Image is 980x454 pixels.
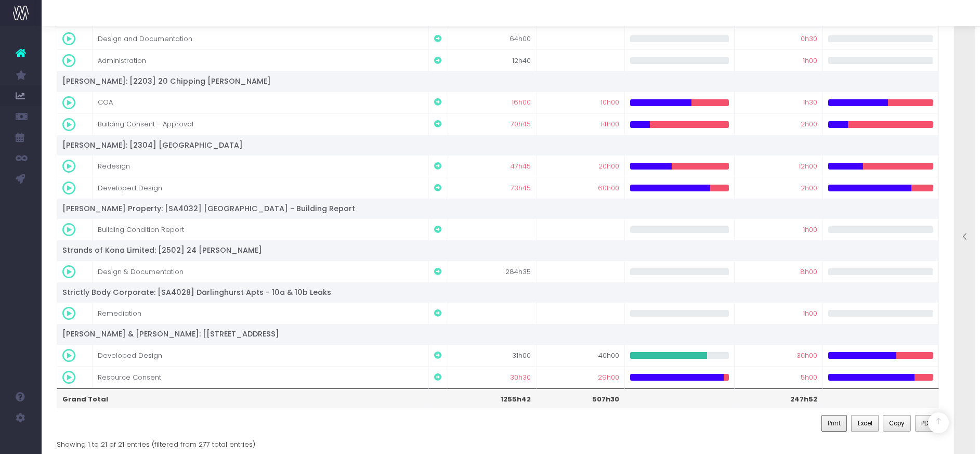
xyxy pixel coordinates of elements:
span: 1h00 [803,225,817,235]
button: Excel [851,415,879,432]
span: 20h00 [598,161,619,172]
span: 8h00 [800,267,817,277]
span: 29h00 [598,372,619,383]
th: Grand Total [57,388,429,408]
button: PDF [915,415,938,432]
td: Developed Design [93,177,429,199]
td: Developed Design [93,344,429,366]
td: 12h40 [448,49,537,71]
span: Excel [858,419,872,428]
span: 2h00 [801,119,817,129]
span: 16h00 [512,97,531,108]
td: Building Consent - Approval [93,113,429,135]
th: 1255h42 [448,388,537,408]
th: 507h30 [537,388,625,408]
th: 247h52 [735,388,823,408]
span: 2h00 [801,183,817,193]
td: [PERSON_NAME] Property: [SA4032] [GEOGRAPHIC_DATA] - Building Report [57,199,939,218]
span: 73h45 [511,183,531,193]
td: 64h00 [448,28,537,49]
img: images/default_profile_image.png [13,433,29,449]
span: 10h00 [600,97,619,108]
span: 1h00 [803,308,817,319]
td: [PERSON_NAME]: [2304] [GEOGRAPHIC_DATA] [57,135,939,155]
span: 12h00 [799,161,817,172]
span: Print [828,419,841,428]
span: 30h00 [796,351,817,361]
span: 1h00 [803,56,817,66]
button: Copy [883,415,911,432]
td: COA [93,92,429,113]
td: 40h00 [537,344,625,366]
td: Remediation [93,302,429,324]
span: 14h00 [600,119,619,129]
td: Redesign [93,155,429,177]
span: 60h00 [598,183,619,193]
td: Design and Documentation [93,28,429,49]
td: Resource Consent [93,366,429,388]
div: Showing 1 to 21 of 21 entries (filtered from 277 total entries) [57,434,255,450]
td: Building Condition Report [93,218,429,240]
td: 31h00 [448,344,537,366]
button: Print [821,415,847,432]
td: Strands of Kona Limited: [2502] 24 [PERSON_NAME] [57,240,939,260]
span: 70h45 [511,119,531,129]
td: Administration [93,49,429,71]
span: 47h45 [511,161,531,172]
span: 1h30 [803,97,817,108]
span: Copy [889,419,904,428]
td: [PERSON_NAME] & [PERSON_NAME]: [[STREET_ADDRESS] [57,324,939,344]
span: 0h30 [801,34,817,44]
td: Design & Documentation [93,261,429,282]
td: Strictly Body Corporate: [SA4028] Darlinghurst Apts - 10a & 10b Leaks [57,282,939,302]
td: [PERSON_NAME]: [2203] 20 Chipping [PERSON_NAME] [57,71,939,91]
td: 284h35 [448,261,537,282]
span: 5h00 [801,372,817,383]
span: PDF [921,419,932,428]
span: 30h30 [510,372,531,383]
